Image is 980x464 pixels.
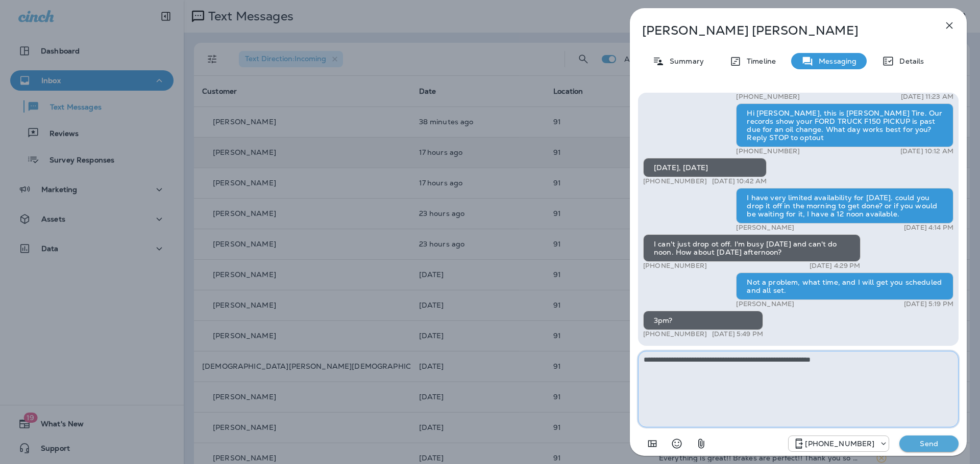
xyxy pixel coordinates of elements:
[736,188,953,224] div: I have very limited availability for [DATE]. could you drop it off in the morning to get done? or...
[643,177,707,185] p: [PHONE_NUMBER]
[736,300,794,308] p: [PERSON_NAME]
[908,439,950,448] p: Send
[736,272,953,300] div: Not a problem, what time, and I will get you scheduled and all set.
[665,57,704,65] p: Summary
[736,93,800,101] p: [PHONE_NUMBER]
[643,262,707,270] p: [PHONE_NUMBER]
[712,177,767,185] p: [DATE] 10:42 AM
[899,435,959,452] button: Send
[894,57,924,65] p: Details
[814,57,856,65] p: Messaging
[901,93,953,101] p: [DATE] 11:23 AM
[643,311,763,330] div: 3pm?
[904,224,953,232] p: [DATE] 4:14 PM
[643,234,861,262] div: I can't just drop ot off. I'm busy [DATE] and can't do noon. How about [DATE] afternoon?
[736,103,953,147] div: Hi [PERSON_NAME], this is [PERSON_NAME] Tire. Our records show your FORD TRUCK F150 PICKUP is pas...
[642,433,663,454] button: Add in a premade template
[667,433,687,454] button: Select an emoji
[736,147,800,155] p: [PHONE_NUMBER]
[712,330,763,338] p: [DATE] 5:49 PM
[900,147,953,155] p: [DATE] 10:12 AM
[643,330,707,338] p: [PHONE_NUMBER]
[904,300,953,308] p: [DATE] 5:19 PM
[736,224,794,232] p: [PERSON_NAME]
[805,440,874,448] p: [PHONE_NUMBER]
[810,262,861,270] p: [DATE] 4:29 PM
[789,438,889,450] div: +1 (330) 521-2826
[643,158,767,177] div: [DATE], [DATE]
[742,57,776,65] p: Timeline
[642,23,921,38] p: [PERSON_NAME] [PERSON_NAME]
